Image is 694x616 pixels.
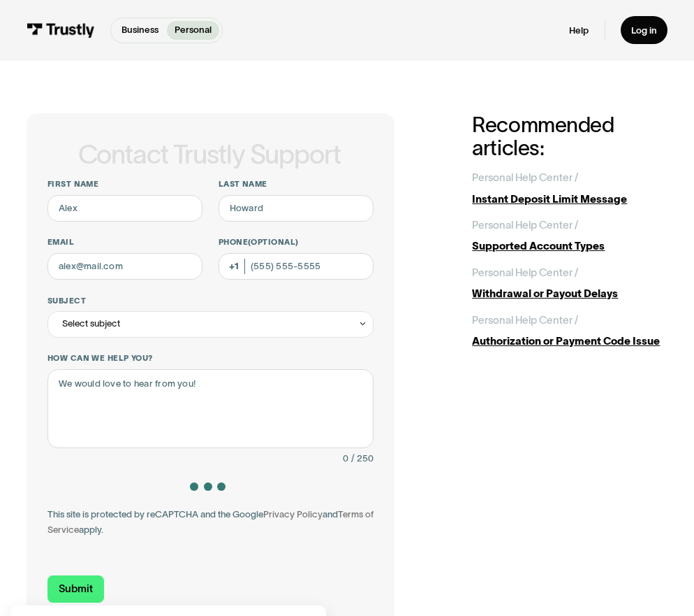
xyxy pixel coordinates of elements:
[114,21,167,40] a: Business
[472,238,667,255] div: Supported Account Types
[631,24,657,36] div: Log in
[219,179,374,189] label: Last name
[472,192,667,208] div: Instant Deposit Limit Message
[219,195,374,222] input: Howard
[472,334,667,350] div: Authorization or Payment Code Issue
[472,217,667,255] a: Personal Help Center /Supported Account Types
[472,286,667,302] div: Withdrawal or Payout Delays
[47,179,374,603] form: Contact Trustly Support
[472,217,578,234] div: Personal Help Center /
[27,23,95,38] img: Trustly Logo
[47,311,374,338] div: Select subject
[47,253,202,280] input: alex@mail.com
[472,113,667,159] h2: Recommended articles:
[472,313,578,329] div: Personal Help Center /
[263,509,323,520] a: Privacy Policy
[167,21,220,40] a: Personal
[248,238,299,246] span: (Optional)
[472,265,578,281] div: Personal Help Center /
[219,253,374,280] input: (555) 555-5555
[62,316,120,332] div: Select subject
[175,23,212,37] p: Personal
[47,507,374,538] div: This site is protected by reCAPTCHA and the Google and apply.
[472,170,578,186] div: Personal Help Center /
[121,23,158,37] p: Business
[47,575,104,603] input: Submit
[47,353,374,364] label: How can we help you?
[472,170,667,207] a: Personal Help Center /Instant Deposit Limit Message
[569,24,589,36] a: Help
[472,313,667,350] a: Personal Help Center /Authorization or Payment Code Issue
[47,296,374,306] label: Subject
[47,195,202,222] input: Alex
[343,451,348,467] div: 0
[621,16,667,44] a: Log in
[472,265,667,302] a: Personal Help Center /Withdrawal or Payout Delays
[47,179,202,189] label: First name
[45,141,374,169] h1: Contact Trustly Support
[351,451,374,467] div: / 250
[47,237,202,248] label: Email
[219,237,374,248] label: Phone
